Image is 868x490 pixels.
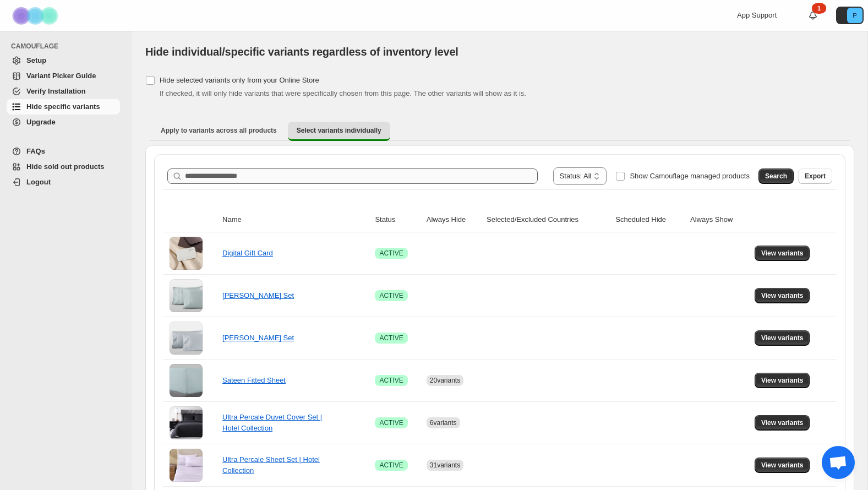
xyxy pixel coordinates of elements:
[761,461,804,470] span: View variants
[807,10,818,21] a: 1
[7,144,120,159] a: FAQs
[26,162,105,171] span: Hide sold out products
[11,42,124,51] span: CAMOUFLAGE
[372,208,423,232] th: Status
[430,461,460,469] span: 31 variants
[26,72,96,80] span: Variant Picker Guide
[219,208,372,232] th: Name
[798,168,832,184] button: Export
[288,122,390,141] button: Select variants individually
[7,115,120,130] a: Upgrade
[761,334,804,342] span: View variants
[812,3,826,14] div: 1
[379,249,403,258] span: ACTIVE
[222,334,294,342] a: [PERSON_NAME] Set
[737,11,777,19] span: App Support
[765,172,787,181] span: Search
[7,159,120,175] a: Hide sold out products
[755,458,810,473] button: View variants
[170,364,203,397] img: Sateen Fitted Sheet
[755,288,810,303] button: View variants
[26,178,51,186] span: Logout
[26,118,56,126] span: Upgrade
[7,68,120,84] a: Variant Picker Guide
[423,208,483,232] th: Always Hide
[145,46,458,58] span: Hide individual/specific variants regardless of inventory level
[170,322,203,355] img: Ariane Pillowcase Set
[687,208,751,232] th: Always Show
[761,249,804,258] span: View variants
[160,76,319,84] span: Hide selected variants only from your Online Store
[822,446,855,479] a: Open chat
[805,172,826,181] span: Export
[222,249,273,257] a: Digital Gift Card
[755,246,810,261] button: View variants
[483,208,612,232] th: Selected/Excluded Countries
[26,102,100,111] span: Hide specific variants
[170,279,203,312] img: Yalda Pillowcase Set
[758,168,794,184] button: Search
[853,12,856,19] text: P
[761,418,804,427] span: View variants
[755,373,810,388] button: View variants
[222,376,286,384] a: Sateen Fitted Sheet
[7,99,120,115] a: Hide specific variants
[222,291,294,300] a: [PERSON_NAME] Set
[836,7,864,24] button: Avatar with initials P
[630,172,750,180] span: Show Camouflage managed products
[430,419,457,427] span: 6 variants
[847,8,862,23] span: Avatar with initials P
[26,56,46,64] span: Setup
[26,147,45,155] span: FAQs
[430,377,460,384] span: 20 variants
[170,237,203,270] img: Digital Gift Card
[379,291,403,300] span: ACTIVE
[160,89,526,97] span: If checked, it will only hide variants that were specifically chosen from this page. The other va...
[222,413,322,432] a: Ultra Percale Duvet Cover Set | Hotel Collection
[612,208,687,232] th: Scheduled Hide
[379,418,403,427] span: ACTIVE
[379,461,403,470] span: ACTIVE
[170,406,203,439] img: Ultra Percale Duvet Cover Set | Hotel Collection
[755,415,810,431] button: View variants
[161,126,277,135] span: Apply to variants across all products
[26,87,86,95] span: Verify Installation
[170,449,203,482] img: Ultra Percale Sheet Set | Hotel Collection
[755,330,810,346] button: View variants
[297,126,381,135] span: Select variants individually
[222,455,320,475] a: Ultra Percale Sheet Set | Hotel Collection
[7,84,120,99] a: Verify Installation
[9,1,64,31] img: Camouflage
[379,376,403,385] span: ACTIVE
[152,122,286,139] button: Apply to variants across all products
[7,175,120,190] a: Logout
[761,376,804,385] span: View variants
[761,291,804,300] span: View variants
[7,53,120,68] a: Setup
[379,334,403,342] span: ACTIVE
